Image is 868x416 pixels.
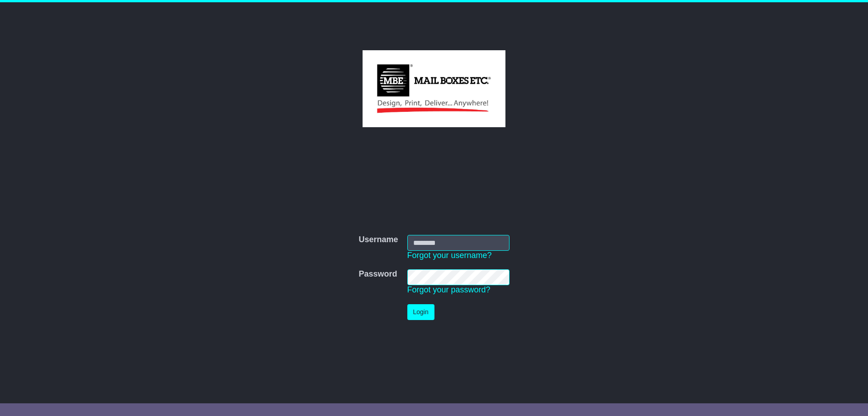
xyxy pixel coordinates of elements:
[407,251,492,260] a: Forgot your username?
[407,285,491,294] a: Forgot your password?
[363,50,505,127] img: MBE Victoria Pty Ltd
[359,269,397,279] label: Password
[359,235,398,245] label: Username
[407,304,434,320] button: Login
